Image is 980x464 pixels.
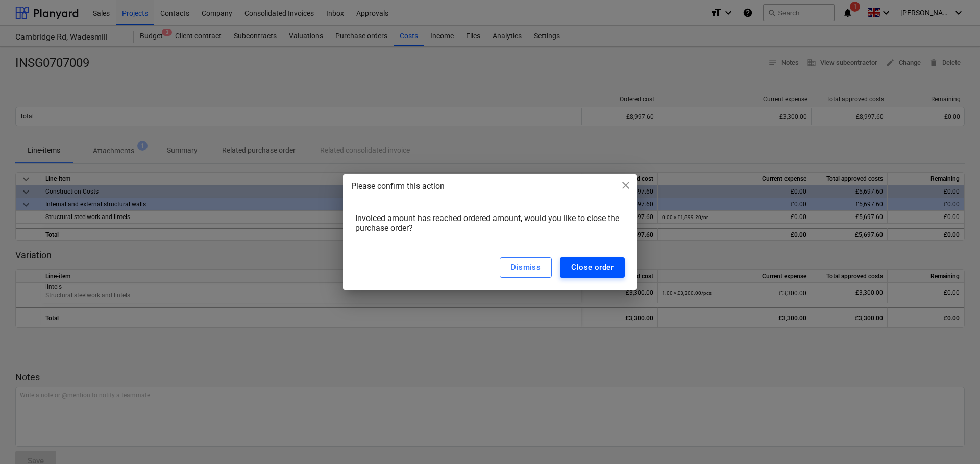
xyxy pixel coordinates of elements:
[500,257,552,278] button: Dismiss
[511,261,541,274] div: Dismiss
[571,261,614,274] div: Close order
[355,213,625,241] div: Invoiced amount has reached ordered amount, would you like to close the purchase order?
[560,257,625,278] button: Close order
[351,180,629,193] div: Please confirm this action
[620,179,632,195] div: close
[620,179,632,192] span: close
[929,415,980,464] iframe: Chat Widget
